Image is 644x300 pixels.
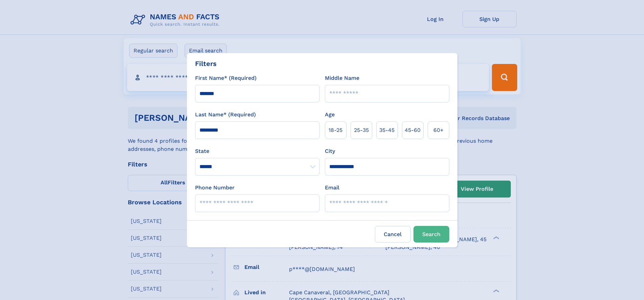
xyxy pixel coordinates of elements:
[325,111,335,119] label: Age
[195,111,256,119] label: Last Name* (Required)
[405,126,421,134] span: 45‑60
[195,74,257,82] label: First Name* (Required)
[354,126,369,134] span: 25‑35
[195,59,217,69] div: Filters
[195,184,235,192] label: Phone Number
[379,126,395,134] span: 35‑45
[325,147,335,155] label: City
[329,126,342,134] span: 18‑25
[433,126,444,134] span: 60+
[325,74,359,82] label: Middle Name
[195,147,319,155] label: State
[375,226,411,243] label: Cancel
[413,226,449,243] button: Search
[325,184,339,192] label: Email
